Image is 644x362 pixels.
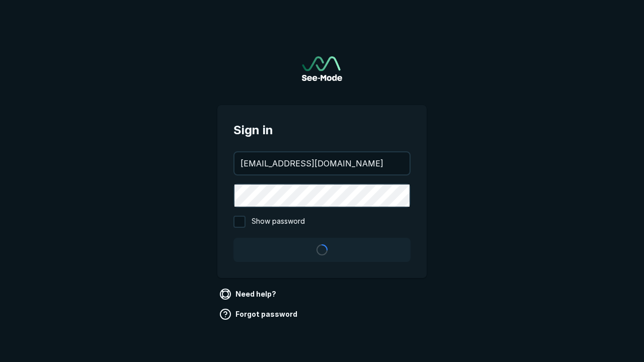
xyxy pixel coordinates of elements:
input: your@email.com [234,152,410,174]
img: See-Mode Logo [302,56,342,81]
a: Forgot password [217,306,301,322]
span: Show password [252,216,305,228]
a: Need help? [217,286,280,302]
span: Sign in [233,121,411,139]
a: Go to sign in [302,56,342,81]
